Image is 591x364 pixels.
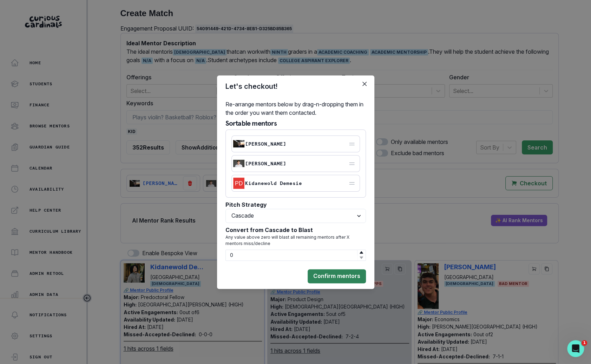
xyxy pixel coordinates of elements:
[231,135,360,152] div: Picture of Roberto Herrera[PERSON_NAME]
[567,340,584,357] iframe: Intercom live chat
[359,78,370,90] button: Close
[582,340,587,346] span: 1
[233,178,244,189] img: Picture of Kidanewold Demesie
[308,269,366,283] button: Confirm mentors
[217,75,374,97] header: Let's checkout!
[231,175,360,192] div: Picture of Kidanewold DemesieKidanewold Demesie
[245,161,286,166] p: [PERSON_NAME]
[245,180,302,186] p: Kidanewold Demesie
[231,155,360,172] div: Picture of Noah Killeen[PERSON_NAME]
[245,141,286,147] p: [PERSON_NAME]
[225,120,366,130] p: Sortable mentors
[225,200,366,209] p: Pitch Strategy
[233,140,244,147] img: Picture of Roberto Herrera
[225,226,366,234] p: Convert from Cascade to Blast
[225,234,366,250] p: Any value above zero will blast all remaining mentors after X mentors miss/decline
[225,100,366,120] p: Re-arrange mentors below by drag-n-dropping them in the order you want them contacted.
[233,160,244,167] img: Picture of Noah Killeen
